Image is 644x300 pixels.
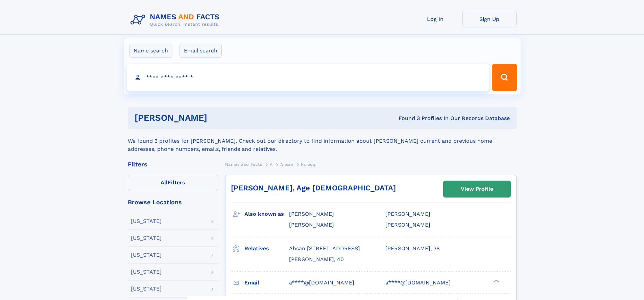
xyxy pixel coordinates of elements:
a: Log In [408,11,462,27]
div: Filters [128,161,218,167]
div: [US_STATE] [131,269,162,275]
a: View Profile [444,181,510,197]
img: Logo Names and Facts [128,11,225,29]
span: [PERSON_NAME] [289,222,334,228]
div: [US_STATE] [131,286,162,292]
h3: Email [244,277,289,289]
span: [PERSON_NAME] [385,222,430,228]
label: Email search [180,44,222,58]
div: Browse Locations [128,199,218,205]
button: Search Button [492,64,517,91]
h3: Also known as [244,208,289,220]
div: [US_STATE] [131,235,162,241]
span: All [161,179,168,186]
span: Farooq [301,162,316,167]
div: ❯ [492,279,500,283]
div: Found 3 Profiles In Our Records Database [303,115,510,122]
div: View Profile [461,181,493,197]
span: A [270,162,273,167]
input: search input [127,64,489,91]
a: [PERSON_NAME], Age [DEMOGRAPHIC_DATA] [231,184,396,192]
label: Filters [128,175,218,191]
div: [US_STATE] [131,218,162,224]
span: Ahsan [280,162,293,167]
h3: Relatives [244,243,289,254]
div: [US_STATE] [131,252,162,258]
div: We found 3 profiles for [PERSON_NAME]. Check out our directory to find information about [PERSON_... [128,129,517,153]
a: A [270,160,273,168]
a: [PERSON_NAME], 38 [385,245,440,252]
a: Ahsan [STREET_ADDRESS] [289,245,360,252]
span: [PERSON_NAME] [385,211,430,217]
label: Name search [129,44,172,58]
span: [PERSON_NAME] [289,211,334,217]
a: Sign Up [462,11,517,27]
h1: [PERSON_NAME] [135,114,303,122]
a: Ahsan [280,160,293,168]
a: Names and Facts [225,160,262,168]
a: [PERSON_NAME], 40 [289,256,344,263]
